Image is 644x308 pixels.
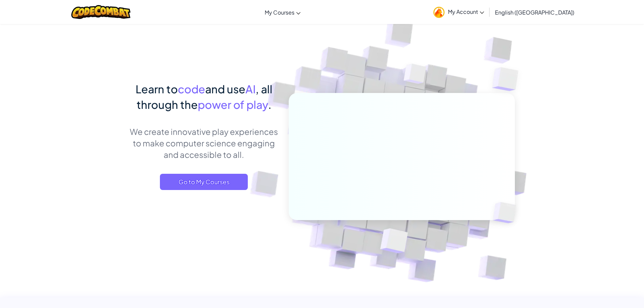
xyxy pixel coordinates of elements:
span: and use [205,82,245,96]
span: AI [245,82,256,96]
span: Learn to [136,82,178,96]
a: My Account [430,1,487,23]
img: CodeCombat logo [71,5,130,19]
img: Overlap cubes [363,214,424,270]
a: My Courses [261,3,304,21]
img: Overlap cubes [479,51,537,108]
span: English ([GEOGRAPHIC_DATA]) [495,9,574,16]
span: power of play [198,98,268,111]
a: English ([GEOGRAPHIC_DATA]) [492,3,578,21]
a: Go to My Courses [160,174,248,190]
img: avatar [433,7,445,18]
span: code [178,82,205,96]
p: We create innovative play experiences to make computer science engaging and accessible to all. [129,126,279,160]
img: Overlap cubes [391,50,439,101]
span: My Account [448,8,484,15]
span: . [268,98,271,111]
span: My Courses [265,9,294,16]
img: Overlap cubes [481,188,532,237]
